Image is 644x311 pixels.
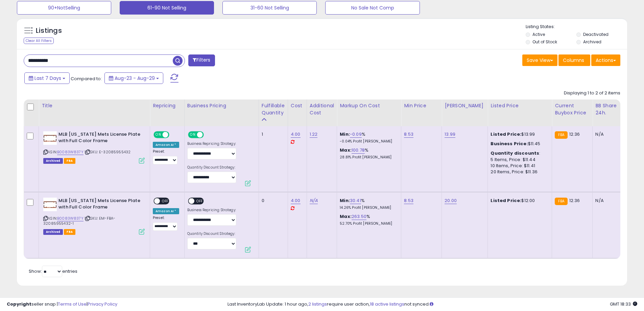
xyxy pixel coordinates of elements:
label: Business Repricing Strategy: [187,208,236,213]
span: 2025-09-6 18:33 GMT [610,301,637,307]
label: Business Repricing Strategy: [187,141,236,146]
strong: Copyright [7,301,31,307]
div: Repricing [153,102,182,109]
span: Last 7 Days [34,75,61,82]
b: Min: [340,131,350,137]
div: Fulfillable Quantity [262,102,285,116]
a: 1.22 [310,131,318,138]
a: 8.53 [404,131,413,138]
b: Min: [340,197,350,204]
div: N/A [595,198,618,204]
img: 218Vs7dUEiL._SL40_.jpg [43,131,57,145]
p: 14.26% Profit [PERSON_NAME] [340,205,396,210]
div: % [340,214,396,226]
th: The percentage added to the cost of goods (COGS) that forms the calculator for Min & Max prices. [337,99,401,126]
div: Current Buybox Price [555,102,590,116]
span: OFF [168,132,179,138]
div: Preset: [153,216,179,231]
span: Compared to: [71,75,102,82]
div: 0 [262,198,283,204]
b: Listed Price: [491,197,521,204]
label: Deactivated [583,31,609,37]
a: 4.00 [291,197,301,204]
button: Filters [188,54,215,66]
div: Amazon AI * [153,142,179,148]
div: Displaying 1 to 2 of 2 items [564,90,620,96]
div: % [340,131,396,144]
div: Min Price [404,102,439,109]
div: $13.99 [491,131,547,137]
span: ON [154,132,163,138]
a: B0083W837Y [57,216,84,221]
span: FBA [64,158,75,164]
a: 8.53 [404,197,413,204]
a: 20.00 [445,197,457,204]
img: 218Vs7dUEiL._SL40_.jpg [43,198,57,211]
a: 4.00 [291,131,301,138]
span: Aug-23 - Aug-29 [115,75,155,82]
span: Show: entries [29,268,77,274]
a: Privacy Policy [88,301,117,307]
p: 52.70% Profit [PERSON_NAME] [340,221,396,226]
div: Amazon AI * [153,208,179,214]
div: [PERSON_NAME] [445,102,485,109]
h5: Listings [36,26,62,36]
a: 30.41 [350,197,361,204]
div: ASIN: [43,131,145,163]
div: 5 Items, Price: $11.44 [491,157,547,163]
a: Terms of Use [58,301,87,307]
a: 13.99 [445,131,455,138]
div: BB Share 24h. [595,102,620,116]
div: $12.00 [491,198,547,204]
b: Business Price: [491,140,528,147]
button: 61-90 Not Selling [120,1,214,15]
span: | SKU: E-32085955432 [85,149,130,155]
div: % [340,198,396,210]
a: 18 active listings [370,301,404,307]
div: : [491,150,547,156]
span: OFF [194,198,205,204]
button: Actions [591,54,620,66]
label: Quantity Discount Strategy: [187,231,236,236]
div: Preset: [153,149,179,164]
button: Columns [558,54,590,66]
span: Columns [563,57,584,64]
a: B0083W837Y [57,149,84,155]
p: Listing States: [526,24,627,30]
div: Additional Cost [310,102,334,116]
a: N/A [310,197,318,204]
div: Last InventoryLab Update: 1 hour ago, require user action, not synced. [228,301,637,308]
span: | SKU: EM-FBA-32085955432-1 [43,216,115,226]
span: OFF [202,132,213,138]
div: 1 [262,131,283,137]
small: FBA [555,131,567,139]
button: 31-60 Not Selling [222,1,317,15]
div: Title [42,102,147,109]
button: Save View [522,54,557,66]
a: 2 listings [308,301,327,307]
div: Listed Price [491,102,549,109]
div: Cost [291,102,304,109]
span: 12.36 [569,131,580,137]
b: Max: [340,213,352,220]
span: Listings that have been deleted from Seller Central [43,158,63,164]
b: Quantity discounts [491,150,539,156]
span: 12.36 [569,197,580,204]
div: Business Pricing [187,102,256,109]
div: Clear All Filters [24,38,54,44]
p: -0.04% Profit [PERSON_NAME] [340,139,396,144]
b: Listed Price: [491,131,521,137]
div: Markup on Cost [340,102,398,109]
span: Listings that have been deleted from Seller Central [43,229,63,235]
span: ON [189,132,197,138]
p: 28.81% Profit [PERSON_NAME] [340,155,396,160]
b: MLB [US_STATE] Mets License Plate with Full Color Frame [58,131,141,146]
div: $11.45 [491,141,547,147]
button: Last 7 Days [24,72,70,84]
a: 100.78 [352,147,365,154]
label: Quantity Discount Strategy: [187,165,236,170]
button: Aug-23 - Aug-29 [104,72,163,84]
button: No Sale Not Comp [325,1,420,15]
div: 20 Items, Price: $11.36 [491,169,547,175]
div: N/A [595,131,618,137]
